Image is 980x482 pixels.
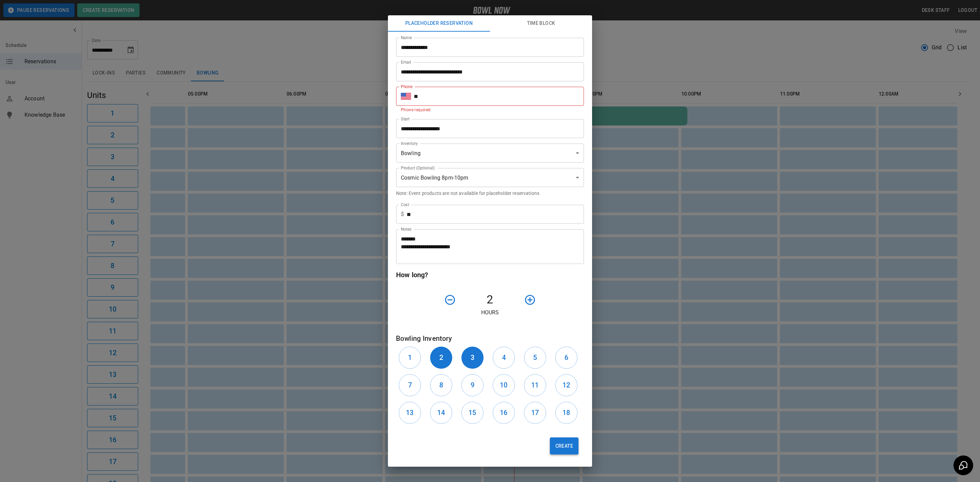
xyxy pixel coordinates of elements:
[401,84,412,89] label: Phone
[401,210,404,218] p: $
[437,407,445,418] h6: 14
[550,437,578,454] button: Create
[531,380,539,390] h6: 11
[502,352,506,363] h6: 4
[396,168,584,187] div: Cosmic Bowling 8pm-10pm
[555,374,577,396] button: 12
[531,407,539,418] h6: 17
[388,15,490,32] button: Placeholder Reservation
[399,402,421,424] button: 13
[555,347,577,369] button: 6
[396,333,584,344] h6: Bowling Inventory
[439,352,443,363] h6: 2
[500,407,507,418] h6: 16
[459,293,521,307] h4: 2
[490,15,592,32] button: Time Block
[399,347,421,369] button: 1
[565,352,568,363] h6: 6
[461,347,484,369] button: 3
[562,407,570,418] h6: 18
[469,407,476,418] h6: 15
[408,352,412,363] h6: 1
[555,402,577,424] button: 18
[396,190,584,197] p: Note: Event products are not available for placeholder reservations
[500,380,507,390] h6: 10
[562,380,570,390] h6: 12
[524,374,546,396] button: 11
[408,380,412,390] h6: 7
[396,309,584,317] p: Hours
[461,374,484,396] button: 9
[439,380,443,390] h6: 8
[406,407,413,418] h6: 13
[533,352,537,363] h6: 5
[401,91,411,101] button: Select country
[396,144,584,163] div: Bowling
[401,116,410,122] label: Start
[493,374,515,396] button: 10
[396,119,579,138] input: Choose date, selected date is Oct 3, 2025
[524,347,546,369] button: 5
[399,374,421,396] button: 7
[430,402,452,424] button: 14
[493,347,515,369] button: 4
[471,380,474,390] h6: 9
[401,107,579,114] p: Phone required
[471,352,474,363] h6: 3
[493,402,515,424] button: 16
[396,269,584,280] h6: How long?
[461,402,484,424] button: 15
[430,347,452,369] button: 2
[430,374,452,396] button: 8
[524,402,546,424] button: 17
